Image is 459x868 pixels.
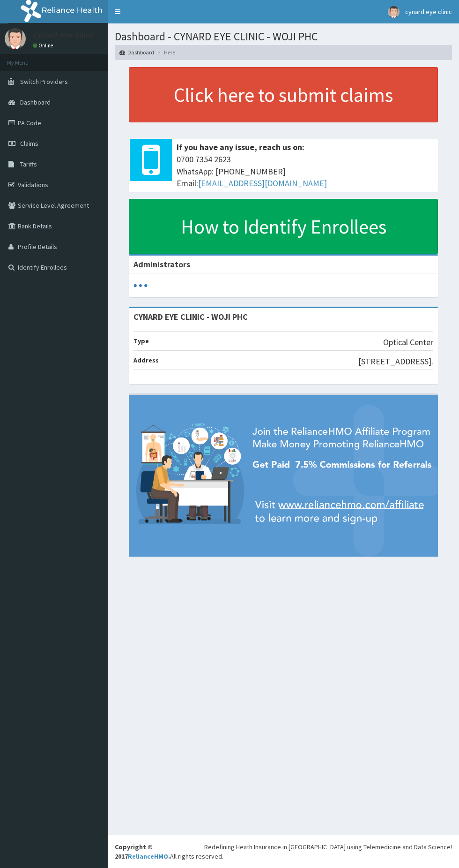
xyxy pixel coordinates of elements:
[133,311,248,322] strong: CYNARD EYE CLINIC - WOJI PHC
[108,835,459,868] footer: All rights reserved.
[383,336,433,348] p: Optical Center
[155,48,175,56] li: Here
[5,28,26,49] img: User Image
[33,42,55,49] a: Online
[133,279,148,293] svg: audio-loading
[388,6,400,18] img: User Image
[358,355,433,368] p: [STREET_ADDRESS].
[133,259,190,270] b: Administrators
[405,8,452,16] span: cynard eye clinic
[129,199,438,254] a: How to Identify Enrollees
[20,139,38,148] span: Claims
[133,356,159,364] b: Address
[20,160,37,168] span: Tariffs
[129,67,438,122] a: Click here to submit claims
[128,852,168,860] a: RelianceHMO
[198,178,327,189] a: [EMAIL_ADDRESS][DOMAIN_NAME]
[177,153,433,189] span: 0700 7354 2623 WhatsApp: [PHONE_NUMBER] Email:
[119,48,154,56] a: Dashboard
[177,142,304,152] b: If you have any issue, reach us on:
[115,30,452,43] h1: Dashboard - CYNARD EYE CLINIC - WOJI PHC
[115,843,170,860] strong: Copyright © 2017 .
[133,337,149,345] b: Type
[20,98,51,106] span: Dashboard
[20,77,68,86] span: Switch Providers
[204,842,452,852] div: Redefining Heath Insurance in [GEOGRAPHIC_DATA] using Telemedicine and Data Science!
[129,395,438,557] img: provider-team-banner.png
[33,30,94,39] p: cynard eye clinic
